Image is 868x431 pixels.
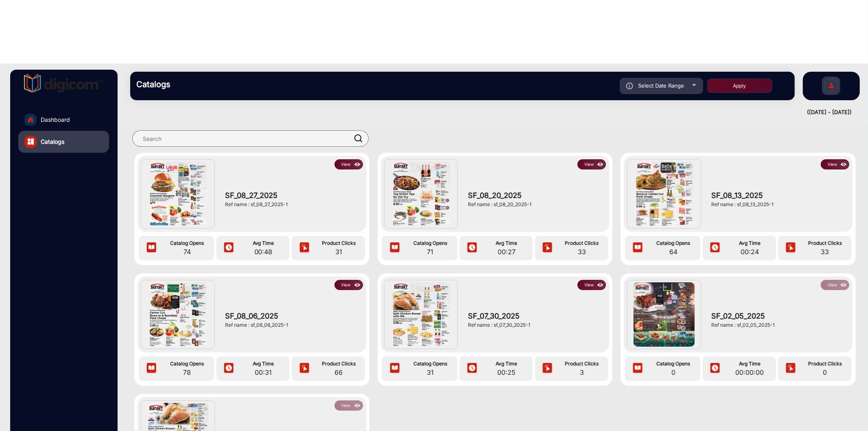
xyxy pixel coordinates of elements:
[558,240,606,247] span: Product Clicks
[558,367,606,377] span: 3
[162,240,212,247] span: Catalog Opens
[145,363,157,375] img: icon
[466,363,478,375] img: icon
[28,139,34,145] img: catalog
[353,401,362,410] img: icon
[239,240,288,247] span: Avg Time
[558,247,606,257] span: 33
[626,83,633,89] img: icon
[839,160,848,169] img: icon
[711,321,845,329] div: Ref name : sf_02_05_2025-1
[315,240,363,247] span: Product Clicks
[823,73,840,101] img: Sign%20Up.svg
[649,247,699,257] span: 64
[392,282,450,346] img: SF_07_30_2025
[162,367,212,377] span: 78
[482,367,531,377] span: 00:25
[649,367,699,377] span: 0
[24,74,104,92] img: vmg-logo
[468,321,602,329] div: Ref name : sf_07_30_2025-1
[335,159,363,169] button: Viewicon
[41,137,64,146] span: Catalogs
[149,282,207,346] img: SF_08_06_2025
[225,190,359,201] span: SF_08_27_2025
[482,247,531,257] span: 00:27
[223,363,235,375] img: icon
[635,162,693,226] img: SF_08_13_2025
[239,367,288,377] span: 00:31
[711,310,845,321] span: SF_02_05_2025
[711,201,845,208] div: Ref name : sf_08_13_2025-1
[726,240,774,247] span: Avg Time
[541,363,553,375] img: icon
[577,159,606,169] button: Viewicon
[801,247,849,257] span: 33
[27,116,34,123] img: home
[801,360,849,367] span: Product Clicks
[405,247,455,257] span: 71
[298,363,310,375] img: icon
[785,242,797,254] img: icon
[136,79,250,89] h3: Catalogs
[801,367,849,377] span: 0
[558,360,606,367] span: Product Clicks
[122,108,852,117] div: ([DATE] - [DATE])
[225,321,359,329] div: Ref name : sf_08_06_2025-1
[726,367,774,377] span: 00:00:00
[638,82,684,89] span: Select Date Range
[223,242,235,254] img: icon
[298,242,310,254] img: icon
[41,115,70,124] span: Dashboard
[785,363,797,375] img: icon
[482,360,531,367] span: Avg Time
[577,280,606,290] button: Viewicon
[225,201,359,208] div: Ref name : sf_08_27_2025-1
[634,282,695,346] img: SF_02_05_2025
[468,190,602,201] span: SF_08_20_2025
[821,280,849,290] button: Viewicon
[335,280,363,290] button: Viewicon
[632,242,644,254] img: icon
[315,367,363,377] span: 66
[726,247,774,257] span: 00:24
[18,131,109,153] a: Catalogs
[389,242,401,254] img: icon
[405,360,455,367] span: Catalog Opens
[145,242,157,254] img: icon
[353,160,362,169] img: icon
[468,310,602,321] span: SF_07_30_2025
[335,400,363,411] button: Viewicon
[315,247,363,257] span: 31
[482,240,531,247] span: Avg Time
[132,130,369,147] input: Search
[709,242,721,254] img: icon
[392,162,450,226] img: SF_08_20_2025
[405,367,455,377] span: 31
[239,360,288,367] span: Avg Time
[649,360,699,367] span: Catalog Opens
[162,360,212,367] span: Catalog Opens
[353,281,362,290] img: icon
[541,242,553,254] img: icon
[354,134,363,142] img: prodSearch.svg
[596,160,605,169] img: icon
[466,242,478,254] img: icon
[162,247,212,257] span: 74
[149,162,207,226] img: SF_08_27_2025
[315,360,363,367] span: Product Clicks
[707,79,772,93] button: Apply
[468,201,602,208] div: Ref name : sf_08_20_2025-1
[405,240,455,247] span: Catalog Opens
[649,240,699,247] span: Catalog Opens
[596,281,605,290] img: icon
[711,190,845,201] span: SF_08_13_2025
[632,363,644,375] img: icon
[801,240,849,247] span: Product Clicks
[389,363,401,375] img: icon
[18,109,109,131] a: Dashboard
[821,159,849,169] button: Viewicon
[726,360,774,367] span: Avg Time
[709,363,721,375] img: icon
[839,281,848,290] img: icon
[225,310,359,321] span: SF_08_06_2025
